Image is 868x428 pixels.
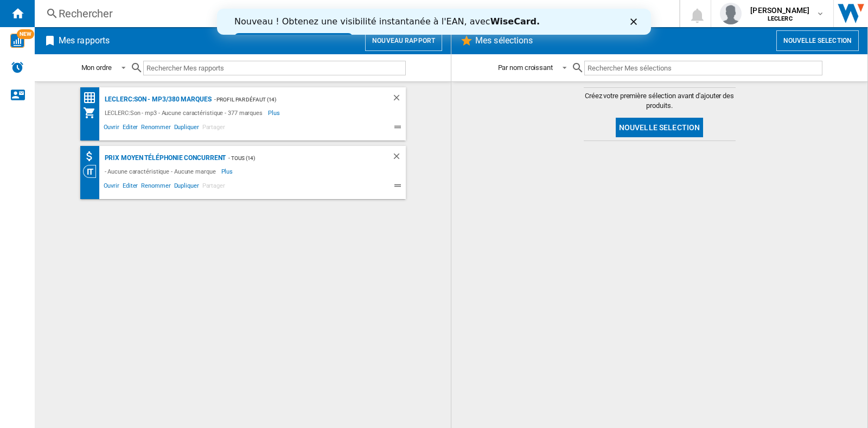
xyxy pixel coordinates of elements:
div: Mon assortiment [83,106,102,119]
div: Supprimer [392,93,406,106]
img: wise-card.svg [10,34,24,48]
span: Partager [201,122,227,135]
span: NEW [17,29,34,39]
button: Nouvelle selection [776,30,859,51]
span: Plus [221,165,235,178]
div: Prix moyen Téléphonie concurrent [102,151,226,165]
span: Dupliquer [173,122,201,135]
div: Par nom croissant [498,63,553,72]
span: Ouvrir [102,181,121,194]
iframe: Intercom live chat bannière [217,9,651,35]
input: Rechercher Mes sélections [584,61,822,75]
div: Fermer [413,10,424,16]
div: Moyenne de prix des distributeurs (absolue) [83,150,102,163]
div: Vision Catégorie [83,165,102,178]
img: alerts-logo.svg [11,61,24,74]
span: Partager [201,181,227,194]
button: Nouveau rapport [365,30,442,51]
b: LECLERC [768,15,793,22]
div: Supprimer [392,151,406,165]
span: Editer [121,181,139,194]
div: LECLERC:Son - mp3 - Aucune caractéristique - 377 marques [102,106,268,119]
span: Renommer [139,122,172,135]
span: Créez votre première sélection avant d'ajouter des produits. [584,91,736,111]
div: Mon ordre [81,63,112,72]
span: Dupliquer [173,181,201,194]
span: [PERSON_NAME] [750,5,809,16]
div: Matrice des prix [83,91,102,105]
span: Editer [121,122,139,135]
div: - TOUS (14) [226,151,369,165]
div: - Profil par défaut (14) [212,93,370,106]
img: profile.jpg [720,3,742,24]
span: Plus [268,106,282,119]
input: Rechercher Mes rapports [143,61,406,75]
div: - Aucune caractéristique - Aucune marque [102,165,221,178]
span: Ouvrir [102,122,121,135]
div: Rechercher [59,6,651,21]
a: Essayez dès maintenant ! [17,24,136,37]
button: Nouvelle selection [616,118,704,137]
span: Renommer [139,181,172,194]
div: LECLERC:Son - mp3/380 marques [102,93,212,106]
h2: Mes sélections [473,30,535,51]
h2: Mes rapports [56,30,112,51]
